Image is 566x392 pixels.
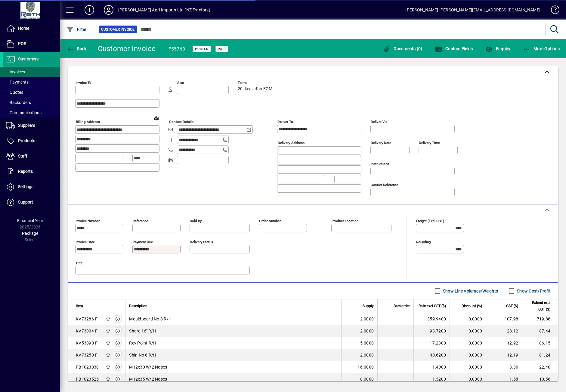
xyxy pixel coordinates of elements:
[523,46,560,51] span: More Options
[526,299,550,313] span: Extend excl GST ($)
[190,219,202,223] mat-label: Sold by
[417,328,446,334] div: 93.7200
[129,352,156,358] span: Shin No 8 R/H
[522,325,558,337] td: 187.44
[18,41,26,46] span: POS
[76,340,97,346] div: KV53090-F
[506,303,518,309] span: GST ($)
[382,43,424,54] button: Documents (0)
[3,36,60,51] a: POS
[417,364,446,370] div: 1.4000
[3,149,60,164] a: Staff
[104,364,111,370] span: Ashburton
[371,120,387,124] mat-label: Deliver via
[101,26,135,32] span: Customer Invoice
[363,303,374,309] span: Supply
[486,361,522,373] td: 3.36
[3,108,60,118] a: Communications
[371,162,389,166] mat-label: Instructions
[360,352,374,358] span: 2.0000
[371,141,391,145] mat-label: Delivery date
[218,47,226,51] span: Paid
[3,97,60,108] a: Backorders
[417,316,446,322] div: 359.9400
[277,120,293,124] mat-label: Deliver To
[522,361,558,373] td: 22.40
[522,337,558,349] td: 86.15
[405,5,540,15] div: [PERSON_NAME] [PERSON_NAME][EMAIL_ADDRESS][DOMAIN_NAME]
[486,325,522,337] td: 28.12
[76,376,99,382] div: PB1023525
[18,169,33,174] span: Reports
[3,133,60,149] a: Products
[486,337,522,349] td: 12.92
[129,316,172,322] span: Mouldboard No 8 R/H
[332,219,358,223] mat-label: Product location
[129,340,156,346] span: Rev Point R/H
[195,47,209,51] span: Posted
[3,87,60,97] a: Quotes
[66,27,87,32] span: Filter
[18,138,35,143] span: Products
[3,179,60,194] a: Settings
[462,303,482,309] span: Discount (%)
[486,373,522,385] td: 1.58
[104,328,111,334] span: Ashburton
[3,21,60,36] a: Home
[238,81,274,85] span: Terms
[486,349,522,361] td: 12.19
[76,219,100,223] mat-label: Invoice number
[434,43,475,54] button: Custom Fields
[151,113,161,123] a: View on map
[522,43,561,54] button: More Options
[416,219,444,223] mat-label: Freight (excl GST)
[417,352,446,358] div: 40.6200
[450,349,486,361] td: 0.0000
[6,69,25,74] span: Invoices
[450,361,486,373] td: 0.0000
[168,44,185,54] div: #55768
[360,340,374,346] span: 5.0000
[450,313,486,325] td: 0.0000
[3,195,60,210] a: Support
[450,373,486,385] td: 0.0000
[104,352,111,358] span: Ashburton
[76,352,97,358] div: KV73250-F
[357,364,374,370] span: 16.0000
[3,164,60,179] a: Reports
[133,219,148,223] mat-label: Reference
[76,328,97,334] div: KV73004-F
[17,218,43,223] span: Financial Year
[76,81,91,85] mat-label: Invoice To
[442,288,498,294] label: Show Line Volumes/Weights
[22,231,38,236] span: Package
[394,303,410,309] span: Backorder
[129,364,167,370] span: M12x30 W/2 Noses
[18,154,27,158] span: Staff
[129,328,156,334] span: Share 16'' R/H
[129,376,167,382] span: M12x35 W/2 Noses
[485,46,510,51] span: Enquiry
[516,288,551,294] label: Show Cost/Profit
[450,325,486,337] td: 0.0000
[522,349,558,361] td: 81.24
[486,313,522,325] td: 107.98
[129,303,147,309] span: Description
[522,373,558,385] td: 10.56
[177,81,184,85] mat-label: Attn
[76,240,95,244] mat-label: Invoice date
[99,5,118,15] button: Profile
[6,110,42,115] span: Communications
[3,77,60,87] a: Payments
[65,43,88,54] button: Back
[238,87,272,91] span: 20 days after EOM
[60,43,93,54] app-page-header-button: Back
[76,303,83,309] span: Item
[18,26,29,31] span: Home
[522,313,558,325] td: 719.88
[18,200,33,204] span: Support
[6,80,29,84] span: Payments
[3,118,60,133] a: Suppliers
[104,316,111,322] span: Ashburton
[6,90,23,95] span: Quotes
